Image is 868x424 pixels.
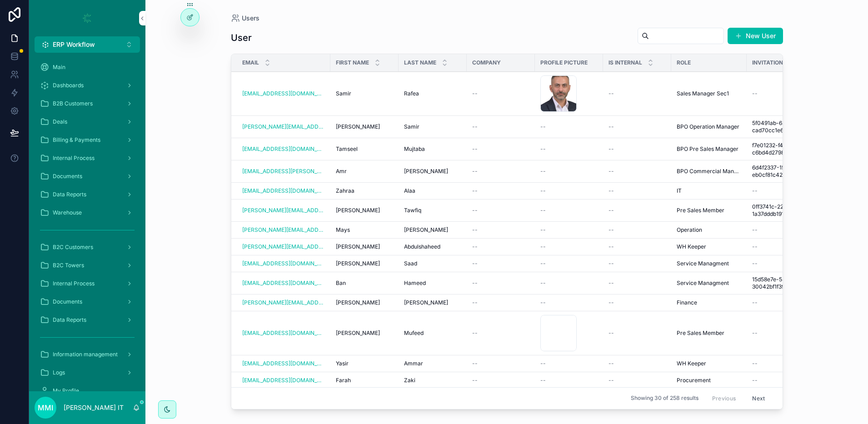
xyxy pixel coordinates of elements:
[540,299,598,306] a: --
[35,383,140,399] a: My Profile
[404,260,461,267] a: Saad
[336,260,380,267] span: [PERSON_NAME]
[404,207,461,214] a: Tawfiq
[53,351,118,358] span: Information management
[540,187,546,195] span: --
[677,90,729,97] span: Sales Manager Sec1
[752,377,844,384] a: --
[38,402,53,413] span: MMI
[540,377,546,384] span: --
[242,59,259,66] span: Email
[242,90,325,97] a: [EMAIL_ADDRESS][DOMAIN_NAME]
[472,187,478,195] span: --
[540,187,598,195] a: --
[609,243,614,250] span: --
[472,90,529,97] a: --
[336,123,380,130] span: [PERSON_NAME]
[336,260,393,267] a: [PERSON_NAME]
[540,207,546,214] span: --
[404,279,426,287] span: Hameed
[677,377,711,384] span: Procurement
[677,299,697,306] span: Finance
[336,187,393,195] a: Zahraa
[53,191,86,198] span: Data Reports
[472,243,478,250] span: --
[404,360,423,367] span: Ammar
[677,377,741,384] a: Procurement
[472,377,478,384] span: --
[242,299,325,306] a: [PERSON_NAME][EMAIL_ADDRESS][PERSON_NAME][DOMAIN_NAME]
[472,360,529,367] a: --
[677,187,682,195] span: IT
[677,207,724,214] span: Pre Sales Member
[752,276,844,290] span: 15d58e7e-5831-40e7-bf76-30042bf1f390
[609,377,666,384] a: --
[53,173,82,180] span: Documents
[404,260,417,267] span: Saad
[540,226,598,234] a: --
[336,329,380,337] span: [PERSON_NAME]
[677,329,741,337] a: Pre Sales Member
[242,207,325,214] a: [PERSON_NAME][EMAIL_ADDRESS][PERSON_NAME][DOMAIN_NAME]
[540,279,546,287] span: --
[752,226,844,234] a: --
[677,187,741,195] a: IT
[752,203,844,218] a: 0ff3741c-226e-435b-afcc-1a37dddb191d
[404,168,448,175] span: [PERSON_NAME]
[53,82,84,89] span: Dashboards
[242,360,325,367] a: [EMAIL_ADDRESS][DOMAIN_NAME]
[677,260,729,267] span: Service Managment
[472,187,529,195] a: --
[746,391,771,405] button: Next
[677,145,738,153] span: BPO Pre Sales Manager
[752,243,758,250] span: --
[336,360,393,367] a: Yasir
[472,260,478,267] span: --
[752,299,758,306] span: --
[336,168,393,175] a: Amr
[404,329,461,337] a: Mufeed
[677,226,702,234] span: Operation
[609,187,614,195] span: --
[336,243,380,250] span: [PERSON_NAME]
[472,145,478,153] span: --
[404,226,448,234] span: [PERSON_NAME]
[540,299,546,306] span: --
[752,90,758,97] span: --
[677,279,741,287] a: Service Managment
[677,279,729,287] span: Service Managment
[472,260,529,267] a: --
[404,207,421,214] span: Tawfiq
[35,95,140,112] a: B2B Customers
[677,123,739,130] span: BPO Operation Manager
[404,299,461,306] a: [PERSON_NAME]
[540,168,546,175] span: --
[336,207,393,214] a: [PERSON_NAME]
[752,360,844,367] a: --
[609,360,666,367] a: --
[64,403,124,412] p: [PERSON_NAME] IT
[35,312,140,328] a: Data Reports
[35,59,140,75] a: Main
[404,360,461,367] a: Ammar
[336,168,347,175] span: Amr
[35,205,140,221] a: Warehouse
[540,226,546,234] span: --
[540,145,546,153] span: --
[336,226,350,234] span: Mays
[752,360,758,367] span: --
[336,145,358,153] span: Tamseel
[752,120,844,134] span: 5f0491ab-6843-44e0-bc00-cad70cc1e6ac
[404,377,461,384] a: Zaki
[609,299,614,306] span: --
[404,226,461,234] a: [PERSON_NAME]
[752,260,844,267] a: --
[472,299,529,306] a: --
[677,260,741,267] a: Service Managment
[677,329,724,337] span: Pre Sales Member
[609,168,614,175] span: --
[53,387,79,394] span: My Profile
[404,168,461,175] a: [PERSON_NAME]
[752,243,844,250] a: --
[540,279,598,287] a: --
